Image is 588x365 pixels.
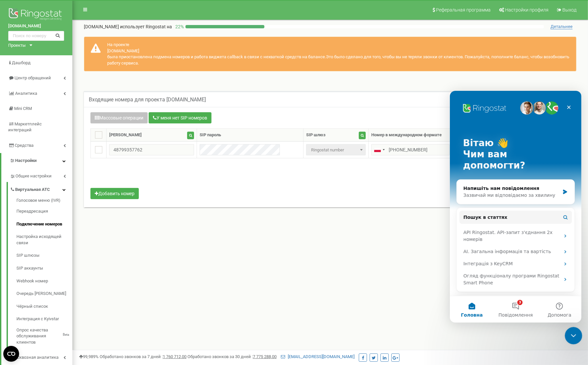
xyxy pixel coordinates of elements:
[14,75,51,80] span: Центр обращений
[10,169,72,182] a: Общие настройки
[10,182,72,196] a: Виртуальная АТС
[16,262,72,275] a: SIP аккаунты
[16,275,72,288] a: Webhook номер
[89,97,206,103] h5: Входящие номера для проекта [DOMAIN_NAME]
[163,354,186,359] u: 1 760 712,00
[3,346,19,362] button: Open CMP widget
[253,354,277,359] u: 7 775 288,00
[120,24,172,29] span: использует Ringostat на
[15,91,37,96] span: Аналитика
[16,197,72,205] a: Голосовое меню (IVR)
[16,218,72,231] a: Подключение номеров
[16,205,72,218] a: Переадресация
[15,158,37,163] span: Настройки
[8,42,26,49] div: Проекты
[90,188,139,199] button: Добавить номер
[1,153,72,169] a: Настройки
[14,106,32,111] span: Mini CRM
[436,7,491,13] span: Реферальная программа
[187,354,277,359] span: Обработано звонков за 30 дней :
[450,91,581,323] iframe: Intercom live chat
[79,354,99,359] span: 99,989%
[16,313,72,326] a: Интеграция с Kyivstar
[84,37,576,71] div: На проекте [DOMAIN_NAME] была приостановлена подмена номеров и работа виджета callback в связи с ...
[17,354,59,361] span: Сквозная аналитика
[100,354,186,359] span: Обработано звонков за 7 дней :
[281,354,355,359] a: [EMAIL_ADDRESS][DOMAIN_NAME]
[8,121,42,133] span: Маркетплейс интеграций
[306,144,365,155] span: Ringostat number
[562,7,576,13] span: Выход
[565,327,582,345] iframe: Intercom live chat
[109,132,142,138] div: [PERSON_NAME]
[15,143,34,148] span: Средства
[15,187,50,193] span: Виртуальная АТС
[16,326,72,346] a: Опрос качества обслуживания клиентовBeta
[306,132,326,138] div: SIP шлюз
[84,23,172,30] p: [DOMAIN_NAME]
[10,350,72,363] a: Сквозная аналитика
[197,129,303,142] th: SIP пароль
[149,112,211,123] button: У меня нет SIP номеров
[90,112,148,123] button: Массовые операции
[15,173,52,179] span: Общие настройки
[371,132,442,138] div: Номер в международном формате
[551,24,573,29] span: Детальнее
[12,60,31,65] span: Дашборд
[505,7,549,13] span: Настройки профиля
[8,23,64,29] a: [DOMAIN_NAME]
[8,31,64,41] input: Поиск по номеру
[16,230,72,249] a: Настройка исходящей связи
[371,144,450,155] input: 512 345 678
[16,287,72,300] a: Очередь [PERSON_NAME]
[16,300,72,313] a: Чёрный список
[308,145,363,155] span: Ringostat number
[172,23,185,30] p: 22 %
[8,7,64,23] img: Ringostat logo
[16,249,72,262] a: SIP шлюзы
[372,144,387,155] div: Telephone country code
